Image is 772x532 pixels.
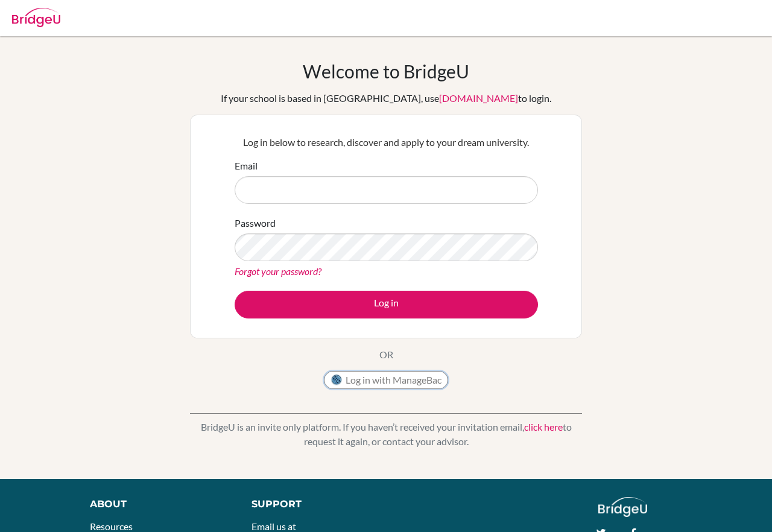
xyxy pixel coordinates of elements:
[90,497,224,511] div: About
[252,497,374,511] div: Support
[235,291,538,318] button: Log in
[379,347,393,362] p: OR
[221,91,551,106] div: If your school is based in [GEOGRAPHIC_DATA], use to login.
[235,159,258,173] label: Email
[190,420,582,449] p: BridgeU is an invite only platform. If you haven’t received your invitation email, to request it ...
[235,135,538,150] p: Log in below to research, discover and apply to your dream university.
[235,216,276,230] label: Password
[303,60,469,82] h1: Welcome to BridgeU
[90,521,133,532] a: Resources
[524,421,563,432] a: click here
[439,92,518,104] a: [DOMAIN_NAME]
[235,265,321,277] a: Forgot your password?
[12,8,60,27] img: Bridge-U
[598,497,647,517] img: logo_white@2x-f4f0deed5e89b7ecb1c2cc34c3e3d731f90f0f143d5ea2071677605dd97b5244.png
[324,371,448,389] button: Log in with ManageBac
